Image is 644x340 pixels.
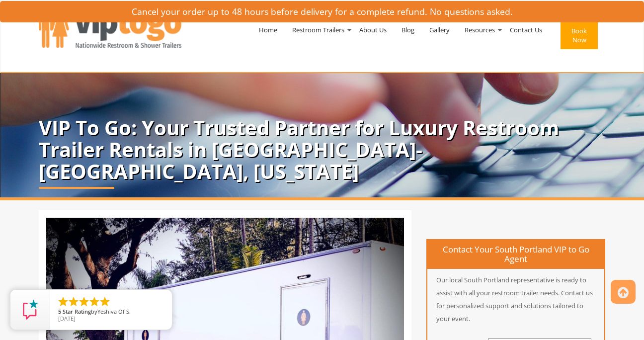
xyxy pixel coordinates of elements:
a: Home [251,4,285,56]
a: Contact Us [502,4,550,56]
p: Our local South Portland representative is ready to assist with all your restroom trailer needs. ... [427,273,604,325]
li:  [88,296,100,308]
img: VIPTOGO [39,7,181,48]
li:  [78,296,90,308]
span: 5 [58,308,61,315]
button: Live Chat [604,300,644,340]
p: VIP To Go: Your Trusted Partner for Luxury Restroom Trailer Rentals in [GEOGRAPHIC_DATA]-[GEOGRAP... [39,117,605,182]
a: Gallery [422,4,457,56]
li:  [57,296,69,308]
span: Star Rating [63,308,91,315]
span: Yeshiva Of S. [97,308,131,315]
a: Book Now [550,4,605,71]
li:  [99,296,111,308]
a: About Us [352,4,394,56]
h4: Contact Your South Portland VIP to Go Agent [427,240,604,269]
button: Book Now [561,21,598,49]
img: Review Rating [20,300,40,320]
a: Restroom Trailers [285,4,352,56]
li:  [68,296,80,308]
a: Resources [457,4,502,56]
span: by [58,309,164,316]
span: [DATE] [58,315,76,322]
a: Blog [394,4,422,56]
